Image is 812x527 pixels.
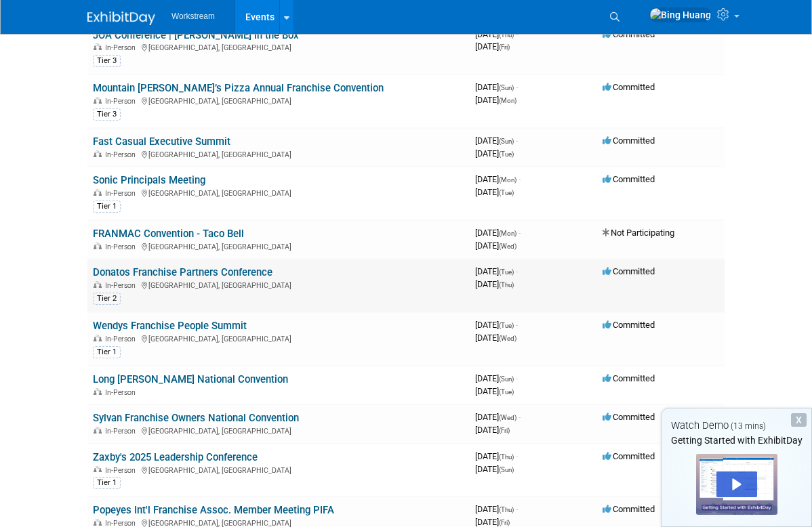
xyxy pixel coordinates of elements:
span: Committed [603,82,655,92]
span: Workstream [171,12,215,21]
img: In-Person Event [94,97,102,104]
span: - [516,373,518,383]
span: (Mon) [499,230,516,237]
span: (Wed) [499,335,516,342]
span: [DATE] [475,187,514,197]
span: [DATE] [475,135,518,146]
span: In-Person [105,97,140,106]
span: [DATE] [475,333,516,343]
span: (Thu) [499,31,514,39]
img: In-Person Event [94,388,102,395]
img: Bing Huang [649,7,712,22]
span: Committed [603,412,655,422]
div: [GEOGRAPHIC_DATA], [GEOGRAPHIC_DATA] [93,95,464,106]
span: In-Person [105,281,140,290]
img: In-Person Event [94,43,102,50]
span: Committed [603,320,655,330]
a: JOA Conference | [PERSON_NAME] in the Box [93,29,299,41]
a: Fast Casual Executive Summit [93,135,230,148]
span: Committed [603,174,655,184]
div: Tier 3 [93,55,121,67]
span: [DATE] [475,228,521,238]
span: - [516,266,518,276]
div: [GEOGRAPHIC_DATA], [GEOGRAPHIC_DATA] [93,148,464,159]
span: (Mon) [499,176,516,184]
span: - [516,320,518,330]
span: Committed [603,451,655,461]
span: [DATE] [475,504,518,514]
span: In-Person [105,335,140,343]
span: [DATE] [475,425,510,435]
span: [DATE] [475,41,510,51]
span: (Fri) [499,43,510,51]
span: [DATE] [475,174,521,184]
span: (Sun) [499,375,514,383]
img: ExhibitDay [87,12,155,25]
span: - [519,174,521,184]
a: Mountain [PERSON_NAME]’s Pizza Annual Franchise Convention [93,82,384,94]
span: (13 mins) [731,421,766,431]
div: [GEOGRAPHIC_DATA], [GEOGRAPHIC_DATA] [93,333,464,343]
span: [DATE] [475,279,514,289]
img: In-Person Event [94,466,102,473]
div: [GEOGRAPHIC_DATA], [GEOGRAPHIC_DATA] [93,240,464,251]
span: (Mon) [499,97,516,104]
span: Committed [603,373,655,383]
img: In-Person Event [94,519,102,526]
span: (Tue) [499,388,514,396]
div: [GEOGRAPHIC_DATA], [GEOGRAPHIC_DATA] [93,41,464,52]
div: [GEOGRAPHIC_DATA], [GEOGRAPHIC_DATA] [93,425,464,436]
span: (Tue) [499,268,514,276]
a: FRANMAC Convention - Taco Bell [93,228,244,240]
span: In-Person [105,150,140,159]
div: [GEOGRAPHIC_DATA], [GEOGRAPHIC_DATA] [93,464,464,475]
span: [DATE] [475,373,518,383]
div: Tier 2 [93,293,121,305]
span: (Tue) [499,322,514,329]
span: In-Person [105,189,140,198]
span: [DATE] [475,148,514,159]
div: [GEOGRAPHIC_DATA], [GEOGRAPHIC_DATA] [93,279,464,290]
span: Committed [603,135,655,146]
a: Donatos Franchise Partners Conference [93,266,272,278]
span: - [519,228,521,238]
img: In-Person Event [94,189,102,196]
div: Tier 1 [93,477,121,489]
span: [DATE] [475,320,518,330]
span: (Thu) [499,506,514,513]
a: Long [PERSON_NAME] National Convention [93,373,288,385]
div: Tier 1 [93,201,121,213]
div: [GEOGRAPHIC_DATA], [GEOGRAPHIC_DATA] [93,187,464,198]
span: - [516,29,518,39]
img: In-Person Event [94,335,102,341]
span: - [516,451,518,461]
a: Popeyes Int'l Franchise Assoc. Member Meeting PIFA [93,504,334,516]
span: [DATE] [475,29,518,39]
a: Zaxby's 2025 Leadership Conference [93,451,258,463]
span: - [516,135,518,146]
span: (Sun) [499,138,514,145]
span: In-Person [105,427,140,436]
span: (Wed) [499,243,516,250]
span: In-Person [105,243,140,251]
a: Sylvan Franchise Owners National Convention [93,412,299,424]
span: (Tue) [499,189,514,196]
span: Committed [603,29,655,39]
span: (Tue) [499,150,514,158]
a: Wendys Franchise People Summit [93,320,247,332]
span: Committed [603,266,655,276]
img: In-Person Event [94,243,102,249]
div: Getting Started with ExhibitDay [662,434,811,447]
div: Dismiss [791,413,807,427]
span: [DATE] [475,464,514,474]
span: [DATE] [475,266,518,276]
span: [DATE] [475,82,518,92]
span: [DATE] [475,240,516,251]
span: (Fri) [499,519,510,526]
span: [DATE] [475,386,514,396]
span: (Wed) [499,414,516,421]
img: In-Person Event [94,281,102,288]
span: [DATE] [475,451,518,461]
div: Watch Demo [662,419,811,433]
span: In-Person [105,388,140,397]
